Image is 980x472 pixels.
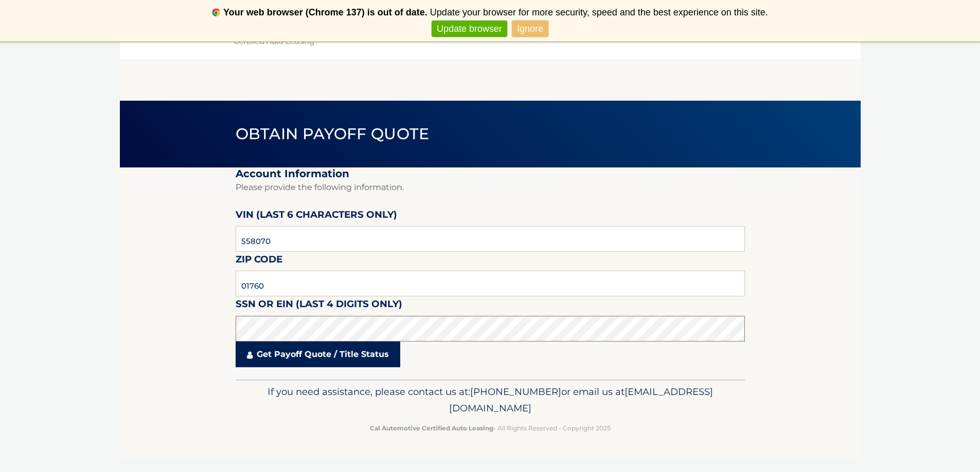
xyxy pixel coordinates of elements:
a: Get Payoff Quote / Title Status [236,342,400,367]
p: If you need assistance, please contact us at: or email us at [242,384,738,417]
strong: Cal Automotive Certified Auto Leasing [370,424,493,432]
a: Update browser [432,21,507,37]
label: Zip Code [236,252,282,271]
h2: Account Information [236,167,745,180]
p: - All Rights Reserved - Copyright 2025 [242,423,738,433]
span: Update your browser for more security, speed and the best experience on this site. [430,7,768,17]
label: SSN or EIN (last 4 digits only) [236,296,402,315]
p: Please provide the following information. [236,180,745,195]
label: VIN (last 6 characters only) [236,207,397,226]
a: Ignore [512,21,548,37]
b: Your web browser (Chrome 137) is out of date. [223,7,427,17]
span: Obtain Payoff Quote [236,124,430,143]
span: [PHONE_NUMBER] [470,386,561,398]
